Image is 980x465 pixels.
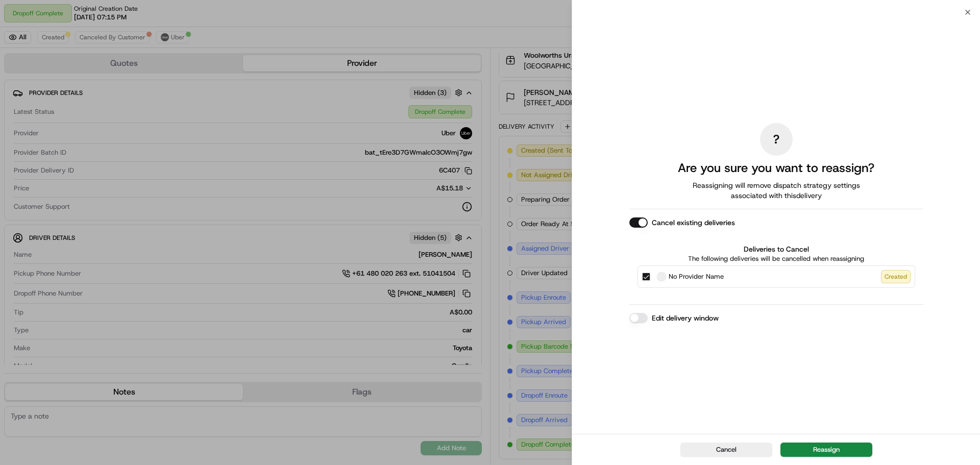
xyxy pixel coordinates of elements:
p: The following deliveries will be cancelled when reassigning [638,254,915,263]
label: Deliveries to Cancel [638,244,915,254]
span: Reassigning will remove dispatch strategy settings associated with this delivery [678,180,874,201]
button: Cancel [680,443,772,457]
h2: Are you sure you want to reassign? [678,160,874,176]
div: ? [760,123,793,156]
label: Cancel existing deliveries [652,217,735,228]
button: Reassign [780,443,872,457]
label: Edit delivery window [652,313,719,323]
span: No Provider Name [669,272,724,282]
